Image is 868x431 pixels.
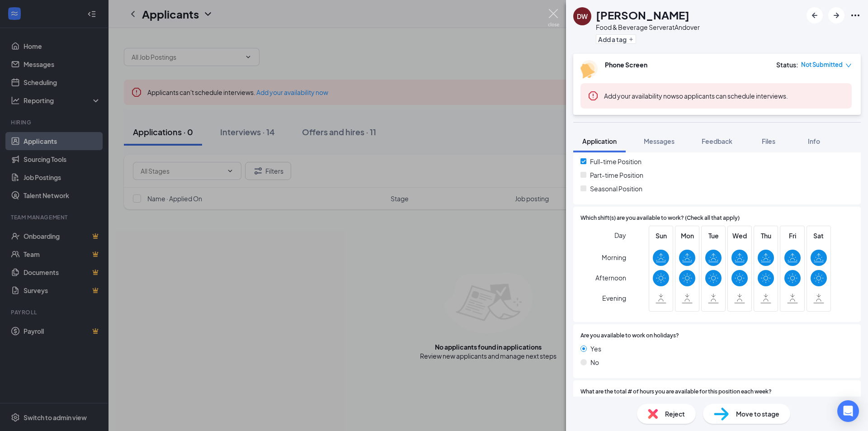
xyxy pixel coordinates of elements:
svg: ArrowLeftNew [809,10,820,21]
button: PlusAdd a tag [596,34,636,44]
span: Afternoon [595,270,626,286]
span: Tue [705,231,722,241]
span: Evening [602,290,626,306]
span: Info [808,137,820,145]
h1: [PERSON_NAME] [596,7,689,23]
div: Food & Beverage Server at Andover [596,23,700,32]
span: Which shift(s) are you available to work? (Check all that apply) [580,214,740,223]
span: Reject [665,409,685,419]
span: Yes [590,344,601,354]
svg: Plus [628,37,634,42]
span: Fri [784,231,801,241]
span: Are you available to work on holidays? [580,332,679,340]
div: Status : [776,60,798,69]
button: ArrowRight [828,7,844,24]
svg: ArrowRight [831,10,842,21]
span: Mon [679,231,695,241]
svg: Error [588,90,599,101]
button: ArrowLeftNew [807,7,823,24]
span: Wed [731,231,748,241]
span: No [590,357,599,367]
span: down [845,62,852,69]
div: DW [577,12,588,21]
span: Seasonal Position [590,184,642,194]
span: Application [582,137,617,145]
div: Open Intercom Messenger [837,400,859,422]
span: Feedback [702,137,732,145]
span: Files [762,137,775,145]
b: Phone Screen [605,61,647,69]
span: Messages [644,137,675,145]
button: Add your availability now [604,91,676,100]
span: so applicants can schedule interviews. [604,92,788,100]
span: Part-time Position [590,170,643,180]
span: Thu [758,231,774,241]
span: Full-time Position [590,156,642,166]
span: Not Submitted [801,60,843,69]
span: What are the total # of hours you are available for this position each week? [580,388,772,396]
span: Day [614,230,626,240]
span: Move to stage [736,409,779,419]
span: Sun [653,231,669,241]
span: Sat [811,231,827,241]
svg: Ellipses [850,10,861,21]
span: Morning [602,249,626,265]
